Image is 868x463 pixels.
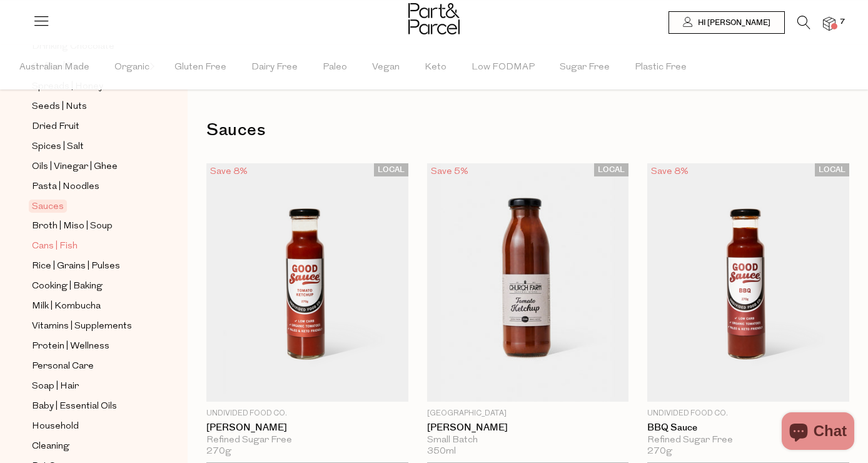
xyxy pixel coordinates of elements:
[32,318,146,334] a: Vitamins | Supplements
[815,163,849,176] span: LOCAL
[374,163,408,176] span: LOCAL
[32,218,146,234] a: Broth | Miso | Soup
[32,339,109,354] span: Protein | Wellness
[32,439,146,454] a: Cleaning
[32,279,103,294] span: Cooking | Baking
[32,399,146,414] a: Baby | Essential Oils
[32,140,84,155] span: Spices | Salt
[647,435,849,446] div: Refined Sugar Free
[427,163,629,402] img: Tomato Ketchup
[647,422,849,434] a: BBQ Sauce
[32,159,146,175] a: Oils | Vinegar | Ghee
[32,278,146,294] a: Cooking | Baking
[823,17,835,30] a: 7
[206,116,849,145] h1: Sauces
[32,338,146,354] a: Protein | Wellness
[206,163,251,180] div: Save 8%
[647,408,849,419] p: Undivided Food Co.
[427,163,472,180] div: Save 5%
[323,46,347,89] span: Paleo
[594,163,628,176] span: LOCAL
[32,199,146,214] a: Sauces
[427,408,629,419] p: [GEOGRAPHIC_DATA]
[560,46,610,89] span: Sugar Free
[32,399,117,414] span: Baby | Essential Oils
[408,3,460,34] img: Part&Parcel
[32,419,79,434] span: Household
[837,16,848,28] span: 7
[32,119,146,135] a: Dried Fruit
[174,46,226,89] span: Gluten Free
[32,219,113,234] span: Broth | Miso | Soup
[32,379,79,394] span: Soap | Hair
[32,120,79,135] span: Dried Fruit
[29,200,67,213] span: Sauces
[635,46,687,89] span: Plastic Free
[19,46,89,89] span: Australian Made
[669,11,785,34] a: Hi [PERSON_NAME]
[32,299,101,314] span: Milk | Kombucha
[32,160,118,175] span: Oils | Vinegar | Ghee
[32,379,146,394] a: Soap | Hair
[32,99,87,114] span: Seeds | Nuts
[206,422,408,434] a: [PERSON_NAME]
[425,46,447,89] span: Keto
[32,298,146,314] a: Milk | Kombucha
[647,163,849,402] img: BBQ Sauce
[114,46,149,89] span: Organic
[427,422,629,434] a: [PERSON_NAME]
[32,439,69,454] span: Cleaning
[206,446,231,457] span: 270g
[32,239,78,254] span: Cans | Fish
[32,179,146,195] a: Pasta | Noodles
[695,18,770,28] span: Hi [PERSON_NAME]
[251,46,298,89] span: Dairy Free
[32,419,146,434] a: Household
[32,359,94,374] span: Personal Care
[647,446,672,457] span: 270g
[372,46,400,89] span: Vegan
[32,258,146,274] a: Rice | Grains | Pulses
[32,99,146,114] a: Seeds | Nuts
[206,408,408,419] p: Undivided Food Co.
[472,46,535,89] span: Low FODMAP
[32,180,99,195] span: Pasta | Noodles
[778,412,858,453] inbox-online-store-chat: Shopify online store chat
[32,139,146,155] a: Spices | Salt
[647,163,692,180] div: Save 8%
[32,319,132,334] span: Vitamins | Supplements
[427,446,456,457] span: 350ml
[206,163,408,402] img: Tomato Ketchup
[32,259,120,274] span: Rice | Grains | Pulses
[32,238,146,254] a: Cans | Fish
[206,435,408,446] div: Refined Sugar Free
[32,359,146,374] a: Personal Care
[427,435,629,446] div: Small Batch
